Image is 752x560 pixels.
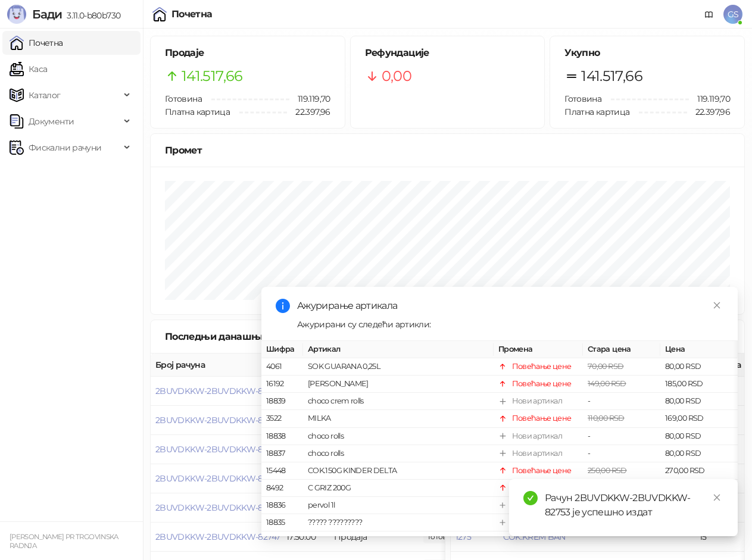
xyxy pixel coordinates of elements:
span: close [713,301,721,309]
span: 70,00 RSD [588,362,623,371]
button: 2BUVDKKW-2BUVDKKW-82748 [155,502,281,513]
span: 119.119,70 [289,92,330,105]
span: Платна картица [165,107,230,117]
th: Стара цена [583,341,660,358]
span: 250,00 RSD [588,466,627,475]
td: ????? ????? [303,531,494,549]
td: SOK GUARANA 0,25L [303,358,494,376]
span: 149,00 RSD [588,379,626,388]
td: 185,00 RSD [660,376,738,393]
td: ????? ????????? [303,514,494,531]
td: 80,00 RSD [660,393,738,410]
td: - [583,427,660,445]
td: 18835 [261,514,303,531]
td: 80,00 RSD [660,427,738,445]
button: 2BUVDKKW-2BUVDKKW-82749 [155,473,281,484]
span: 141.517,66 [581,65,642,87]
span: Фискални рачуни [29,136,101,159]
h5: Рефундације [365,46,531,60]
td: C GRIZ 200G [303,480,494,497]
td: choco rolls [303,427,494,445]
td: 80,00 RSD [660,445,738,462]
span: Платна картица [564,107,629,117]
td: 8492 [261,480,303,497]
small: [PERSON_NAME] PR TRGOVINSKA RADNJA [10,533,118,550]
td: choco crem rolls [303,393,494,410]
button: 2BUVDKKW-2BUVDKKW-82752 [155,386,280,396]
td: 169,00 RSD [660,410,738,427]
div: Повећање цене [512,412,572,424]
a: Close [710,299,723,312]
span: Бади [32,7,62,21]
span: 141.517,66 [182,65,243,87]
div: Ажурирани су следећи артикли: [297,318,723,331]
span: 22.397,96 [687,105,730,118]
th: Артикал [303,341,494,358]
button: 2BUVDKKW-2BUVDKKW-82751 [155,415,279,426]
span: 0,00 [382,65,411,87]
th: Број рачуна [151,353,282,377]
img: Logo [7,5,26,24]
td: 15448 [261,462,303,480]
span: 119.119,70 [689,92,730,105]
a: Документација [700,5,719,24]
td: 270,00 RSD [660,462,738,480]
div: Нови артикал [512,448,562,459]
span: GS [723,5,742,24]
td: COK.150G KINDER DELTA [303,462,494,480]
div: Повећање цене [512,378,572,390]
td: pervol 1l [303,497,494,514]
div: Нови артикал [512,430,562,442]
td: 4061 [261,358,303,376]
td: 3522 [261,410,303,427]
span: check-circle [523,491,538,505]
th: Промена [494,341,583,358]
h5: Укупно [564,46,730,60]
div: Ажурирање артикала [297,299,723,313]
th: Шифра [261,341,303,358]
th: Цена [660,341,738,358]
div: Промет [165,143,730,158]
div: Нови артикал [512,395,562,407]
div: Последњи данашњи рачуни [165,329,323,344]
td: - [583,445,660,462]
span: Готовина [564,93,601,104]
a: Почетна [10,31,63,55]
h5: Продаје [165,46,330,60]
button: 2BUVDKKW-2BUVDKKW-82747 [155,531,280,542]
span: 110,00 RSD [588,414,625,423]
span: 3.11.0-b80b730 [62,10,120,21]
div: Повећање цене [512,465,572,477]
span: Документи [29,110,74,133]
a: Каса [10,57,47,81]
span: close [713,493,721,502]
td: 18839 [261,393,303,410]
div: Повећање цене [512,361,572,373]
td: 16192 [261,376,303,393]
td: 18836 [261,497,303,514]
td: 80,00 RSD [660,358,738,376]
td: 18838 [261,427,303,445]
div: Рачун 2BUVDKKW-2BUVDKKW-82753 је успешно издат [545,491,723,520]
td: 18837 [261,445,303,462]
button: 2BUVDKKW-2BUVDKKW-82750 [155,444,281,455]
span: info-circle [276,299,290,313]
div: Почетна [171,10,213,19]
td: - [583,393,660,410]
span: Готовина [165,93,202,104]
span: Каталог [29,83,61,107]
a: Close [710,491,723,504]
span: 22.397,96 [287,105,330,118]
td: [PERSON_NAME] [303,376,494,393]
td: 18834 [261,531,303,549]
td: MILKA [303,410,494,427]
td: choco rolls [303,445,494,462]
